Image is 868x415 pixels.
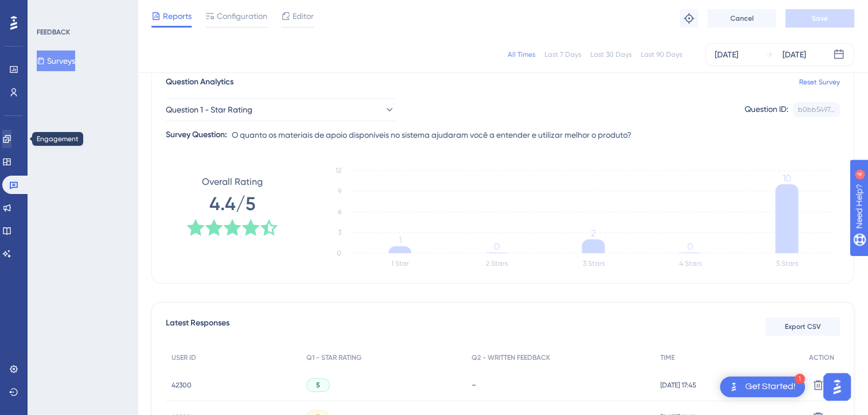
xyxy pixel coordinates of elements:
div: Get Started! [745,381,796,393]
tspan: 2 [591,228,595,239]
a: Reset Survey [799,77,840,87]
text: 5 Stars [776,259,798,267]
tspan: 10 [783,173,791,184]
tspan: 3 [338,228,341,236]
div: b0bb5497... [798,105,835,114]
tspan: 0 [494,241,500,252]
span: Q2 - WRITTEN FEEDBACK [472,353,550,362]
div: FEEDBACK [37,28,70,37]
tspan: 12 [336,166,341,174]
div: Last 90 Days [641,50,682,59]
span: Reports [163,9,192,23]
text: 4 Stars [679,259,702,267]
span: 5 [316,381,320,390]
span: Cancel [730,14,754,23]
button: Question 1 - Star Rating [166,98,395,121]
div: Open Get Started! checklist, remaining modules: 1 [720,377,805,397]
div: 4 [80,6,83,15]
div: All Times [508,50,535,59]
div: [DATE] [715,48,738,61]
tspan: 9 [338,187,341,195]
span: Export CSV [785,322,821,331]
div: Question ID: [745,102,788,117]
span: Configuration [217,9,267,23]
button: Cancel [707,9,776,28]
span: Editor [293,9,314,23]
span: [DATE] 17:45 [660,381,696,390]
text: 1 Star [391,259,409,267]
button: Save [785,9,854,28]
div: 1 [795,374,805,384]
span: Overall Rating [202,175,263,189]
iframe: UserGuiding AI Assistant Launcher [820,370,854,404]
div: - [472,379,649,390]
button: Surveys [37,51,75,71]
div: [DATE] [783,48,806,61]
div: Last 30 Days [590,50,632,59]
span: Question 1 - Star Rating [166,103,252,117]
img: launcher-image-alternative-text [727,380,741,394]
span: Q1 - STAR RATING [306,353,361,362]
tspan: 0 [337,249,341,257]
span: 4.4/5 [209,191,255,216]
span: ACTION [809,353,834,362]
span: O quanto os materiais de apoio disponíveis no sistema ajudaram você a entender e utilizar melhor ... [232,128,632,142]
span: TIME [660,353,675,362]
button: Export CSV [765,317,840,336]
span: 42300 [172,381,192,390]
text: 2 Stars [486,259,508,267]
tspan: 6 [338,208,341,216]
tspan: 1 [399,235,402,246]
div: Survey Question: [166,128,227,142]
text: 3 Stars [583,259,605,267]
tspan: 0 [687,241,693,252]
span: USER ID [172,353,196,362]
span: Question Analytics [166,75,233,89]
span: Latest Responses [166,316,229,337]
span: Save [812,14,828,23]
div: Last 7 Days [544,50,581,59]
span: Need Help? [27,3,72,17]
